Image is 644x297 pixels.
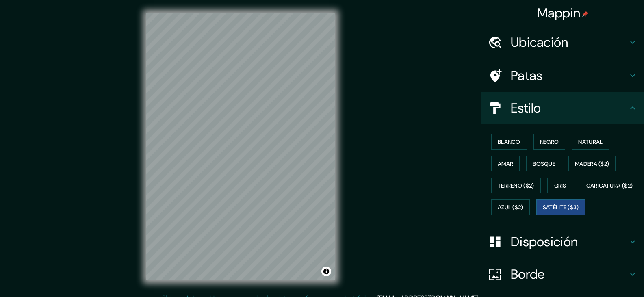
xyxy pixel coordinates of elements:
img: pin-icon.png [582,11,588,17]
button: Satélite ($3) [536,199,585,215]
div: Estilo [481,92,644,124]
button: Caricatura ($2) [580,178,640,193]
canvas: Mapa [146,13,335,280]
font: Azul ($2) [498,204,523,211]
button: Madera ($2) [568,156,616,171]
button: Blanco [491,134,527,150]
font: Gris [554,182,566,189]
font: Natural [578,138,603,145]
button: Activar o desactivar atribución [321,267,331,276]
button: Azul ($2) [491,199,530,215]
button: Gris [547,178,573,193]
font: Madera ($2) [575,160,609,167]
font: Bosque [533,160,555,167]
button: Bosque [526,156,562,171]
div: Borde [481,258,644,290]
button: Terreno ($2) [491,178,541,193]
font: Caricatura ($2) [586,182,633,189]
div: Disposición [481,225,644,258]
div: Ubicación [481,26,644,59]
button: Negro [533,134,566,150]
font: Estilo [511,100,541,117]
font: Negro [540,138,559,145]
font: Satélite ($3) [543,204,579,211]
font: Blanco [498,138,520,145]
div: Patas [481,59,644,92]
font: Disposición [511,233,578,250]
font: Amar [498,160,513,167]
font: Patas [511,67,543,84]
font: Borde [511,266,545,283]
button: Amar [491,156,520,171]
font: Terreno ($2) [498,182,534,189]
font: Mappin [537,4,581,22]
font: Ubicación [511,34,568,51]
iframe: Lanzador de widgets de ayuda [572,265,635,288]
button: Natural [572,134,609,150]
